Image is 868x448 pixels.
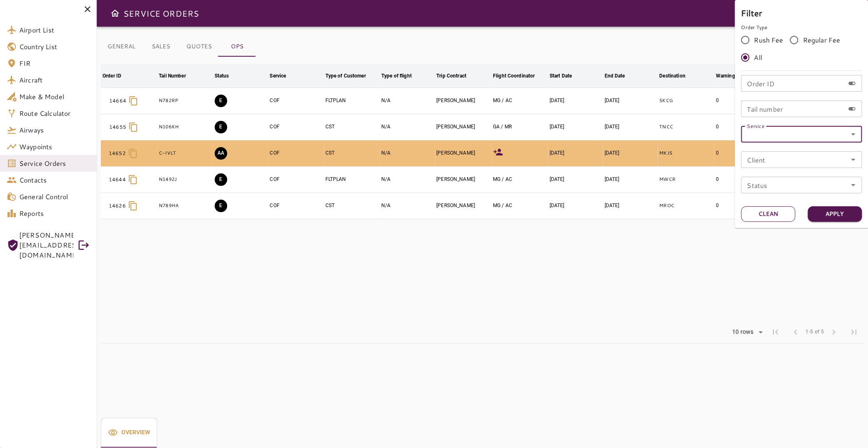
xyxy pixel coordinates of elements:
[847,128,859,140] button: Open
[847,154,859,165] button: Open
[741,31,862,66] div: rushFeeOrder
[847,179,859,191] button: Open
[754,35,783,45] span: Rush Fee
[741,6,862,20] h6: Filter
[741,24,862,31] p: Order Type
[808,206,862,222] button: Apply
[747,122,764,129] label: Service
[803,35,840,45] span: Regular Fee
[741,206,795,222] button: Clean
[754,53,762,63] span: All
